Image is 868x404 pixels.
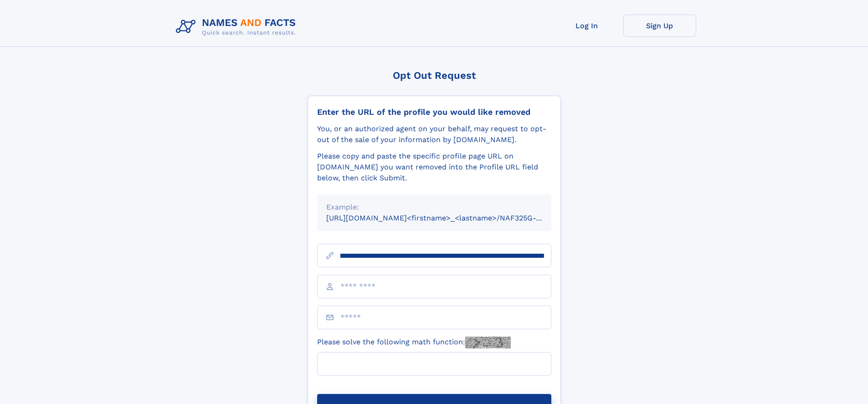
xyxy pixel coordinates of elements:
[623,15,696,37] a: Sign Up
[317,123,551,145] div: You, or an authorized agent on your behalf, may request to opt-out of the sale of your informatio...
[317,151,551,184] div: Please copy and paste the specific profile page URL on [DOMAIN_NAME] you want removed into the Pr...
[550,15,623,37] a: Log In
[308,70,561,81] div: Opt Out Request
[317,337,511,348] label: Please solve the following math function:
[172,15,303,39] img: Logo Names and Facts
[326,202,542,213] div: Example:
[326,214,569,222] small: [URL][DOMAIN_NAME]<firstname>_<lastname>/NAF325G-xxxxxxxx
[317,107,551,117] div: Enter the URL of the profile you would like removed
